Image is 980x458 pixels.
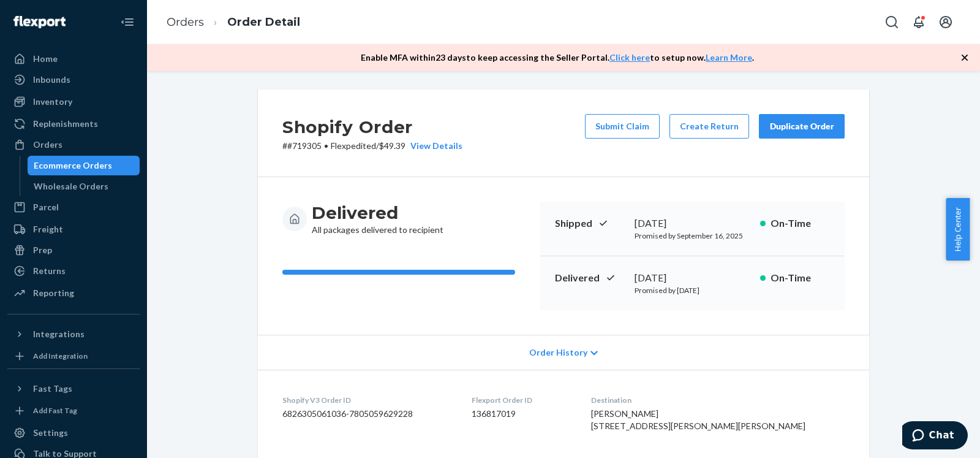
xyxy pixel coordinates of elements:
dt: Flexport Order ID [472,395,571,405]
button: Submit Claim [585,114,660,139]
span: • [324,140,328,151]
button: Open account menu [933,10,958,34]
dt: Destination [591,395,845,405]
p: # #719305 / $49.39 [282,140,462,152]
a: Orders [7,135,140,155]
a: Click here [609,52,650,63]
div: Duplicate Order [769,120,834,132]
dt: Shopify V3 Order ID [282,395,452,405]
a: Inbounds [7,70,140,90]
div: Freight [33,223,63,235]
dd: 136817019 [472,408,571,420]
span: Order History [529,346,587,359]
p: On-Time [771,216,830,231]
iframe: Opens a widget where you can chat to one of our agents [902,421,968,452]
div: Parcel [33,201,59,213]
span: [PERSON_NAME] [STREET_ADDRESS][PERSON_NAME][PERSON_NAME] [591,408,805,431]
div: [DATE] [635,271,750,285]
dd: 6826305061036-7805059629228 [282,408,452,420]
div: Fast Tags [33,383,72,395]
a: Orders [167,15,204,29]
button: Help Center [946,198,970,261]
p: Enable MFA within 23 days to keep accessing the Seller Portal. to setup now. . [361,52,754,64]
a: Inventory [7,92,140,112]
p: Promised by September 16, 2025 [635,231,750,241]
div: Returns [33,265,66,277]
p: On-Time [771,271,830,285]
div: Ecommerce Orders [34,159,112,172]
div: [DATE] [635,216,750,231]
div: Reporting [33,287,74,299]
a: Returns [7,261,140,281]
a: Learn More [706,52,752,63]
p: Promised by [DATE] [635,285,750,296]
button: Open notifications [907,10,931,34]
div: Wholesale Orders [34,180,108,193]
button: Close Navigation [115,10,140,34]
a: Prep [7,240,140,260]
div: All packages delivered to recipient [312,202,443,236]
button: Duplicate Order [759,114,845,139]
img: Flexport logo [13,16,66,28]
div: Inventory [33,96,72,108]
a: Reporting [7,283,140,303]
button: View Details [405,140,462,152]
a: Parcel [7,197,140,217]
button: Integrations [7,324,140,344]
h3: Delivered [312,202,443,224]
div: Settings [33,427,68,439]
a: Settings [7,423,140,443]
a: Ecommerce Orders [28,156,140,175]
a: Order Detail [227,15,300,29]
a: Replenishments [7,114,140,134]
div: Replenishments [33,118,98,130]
div: Integrations [33,328,85,340]
p: Delivered [555,271,625,285]
a: Add Fast Tag [7,403,140,418]
button: Create Return [669,114,749,139]
div: Add Integration [33,351,88,361]
div: Orders [33,139,62,151]
p: Shipped [555,216,625,231]
button: Fast Tags [7,379,140,399]
a: Home [7,49,140,69]
a: Add Integration [7,349,140,364]
a: Freight [7,219,140,239]
div: Add Fast Tag [33,405,77,416]
h2: Shopify Order [282,114,462,140]
span: Flexpedited [331,140,376,151]
div: Inbounds [33,74,70,86]
ol: breadcrumbs [157,4,310,40]
button: Open Search Box [880,10,904,34]
div: Prep [33,244,52,256]
div: Home [33,53,58,65]
a: Wholesale Orders [28,177,140,196]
